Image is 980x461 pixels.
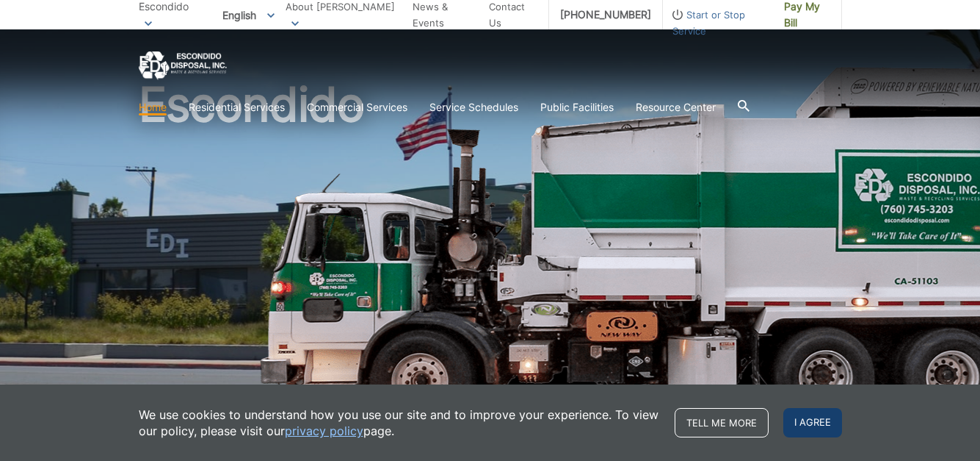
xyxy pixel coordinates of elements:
[139,99,167,115] a: Home
[540,99,614,115] a: Public Facilities
[675,408,769,437] a: Tell me more
[783,408,842,437] span: I agree
[139,51,227,80] a: EDCD logo. Return to the homepage.
[189,99,285,115] a: Residential Services
[636,99,716,115] a: Resource Center
[211,3,286,27] span: English
[139,407,660,439] p: We use cookies to understand how you use our site and to improve your experience. To view our pol...
[285,423,363,439] a: privacy policy
[307,99,407,115] a: Commercial Services
[429,99,518,115] a: Service Schedules
[139,81,842,404] h1: Escondido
